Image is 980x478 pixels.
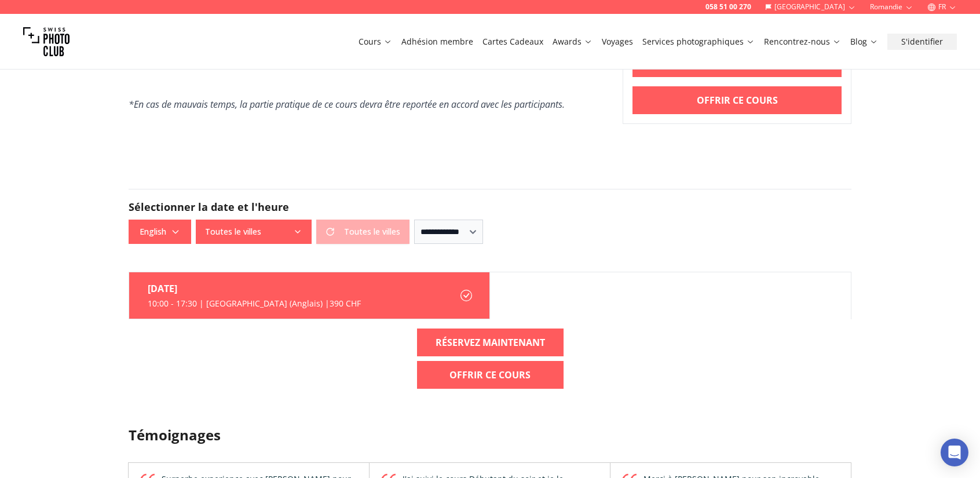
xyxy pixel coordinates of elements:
[553,36,593,48] a: Awards
[129,98,565,111] em: *En cas de mauvais temps, la partie pratique de ce cours devra être reportée en accord avec les p...
[478,34,548,50] button: Cartes Cadeaux
[602,36,633,48] a: Voyages
[401,36,473,48] a: Adhésion membre
[850,36,878,48] a: Blog
[482,36,543,48] a: Cartes Cadeaux
[764,36,841,48] a: Rencontrez-nous
[436,335,545,349] b: RÉSERVEZ MAINTENANT
[148,298,361,309] div: 10:00 - 17:30 | [GEOGRAPHIC_DATA] (Anglais) | 390 CHF
[705,2,751,12] a: 058 51 00 270
[548,34,597,50] button: Awards
[129,199,851,215] h2: Sélectionner la date et l'heure
[887,34,957,50] button: S'identifier
[941,439,968,466] div: Open Intercom Messenger
[417,329,564,356] a: RÉSERVEZ MAINTENANT
[23,19,70,65] img: Swiss photo club
[597,34,638,50] button: Voyages
[359,36,392,48] a: Cours
[397,34,478,50] button: Adhésion membre
[697,93,778,107] b: Offrir ce cours
[846,34,883,50] button: Blog
[449,368,531,382] b: Offrir ce cours
[759,34,846,50] button: Rencontrez-nous
[129,426,851,444] h3: Témoignages
[148,282,361,295] div: [DATE]
[642,36,755,48] a: Services photographiques
[130,221,189,242] span: English
[632,86,842,114] a: Offrir ce cours
[354,34,397,50] button: Cours
[638,34,759,50] button: Services photographiques
[417,361,564,389] a: Offrir ce cours
[196,220,312,244] button: Toutes le villes
[129,220,191,244] button: English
